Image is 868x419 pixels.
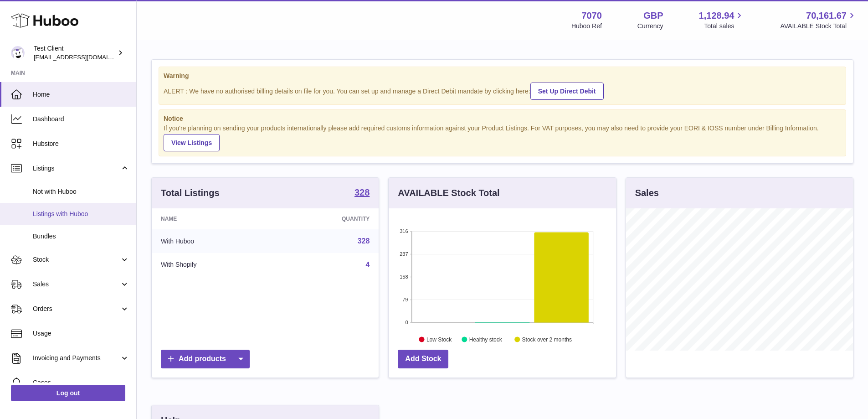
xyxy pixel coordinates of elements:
[152,253,274,277] td: With Shopify
[581,10,602,22] strong: 7070
[699,10,745,31] a: 1,128.94 Total sales
[152,229,274,253] td: With Huboo
[530,83,604,100] a: Set Up Direct Debit
[704,22,745,31] span: Total sales
[34,53,134,61] span: [EMAIL_ADDRESS][DOMAIN_NAME]
[398,350,448,368] a: Add Stock
[469,336,503,343] text: Healthy stock
[33,164,120,173] span: Listings
[11,385,125,401] a: Log out
[152,208,274,229] th: Name
[635,187,659,199] h3: Sales
[358,237,370,245] a: 328
[164,134,220,151] a: View Listings
[33,90,129,99] span: Home
[780,22,857,31] span: AVAILABLE Stock Total
[426,336,452,343] text: Low Stock
[274,208,379,229] th: Quantity
[164,81,841,100] div: ALERT : We have no authorised billing details on file for you. You can set up and manage a Direct...
[400,274,408,279] text: 158
[400,251,408,257] text: 237
[780,10,857,31] a: 70,161.67 AVAILABLE Stock Total
[33,210,129,218] span: Listings with Huboo
[33,305,120,313] span: Orders
[637,22,663,31] div: Currency
[33,378,129,387] span: Cases
[406,320,408,325] text: 0
[522,336,572,343] text: Stock over 2 months
[11,46,25,60] img: internalAdmin-7070@internal.huboo.com
[354,188,370,199] a: 328
[354,188,370,197] strong: 328
[33,329,129,338] span: Usage
[33,232,129,241] span: Bundles
[398,187,499,199] h3: AVAILABLE Stock Total
[33,354,120,362] span: Invoicing and Payments
[643,10,663,22] strong: GBP
[33,115,129,124] span: Dashboard
[33,140,129,148] span: Hubstore
[403,297,408,302] text: 79
[365,261,370,269] a: 4
[806,10,847,22] span: 70,161.67
[699,10,734,22] span: 1,128.94
[33,255,120,264] span: Stock
[33,187,129,196] span: Not with Huboo
[571,22,602,31] div: Huboo Ref
[161,350,250,368] a: Add products
[164,72,841,80] strong: Warning
[164,124,841,151] div: If you're planning on sending your products internationally please add required customs informati...
[400,228,408,234] text: 316
[34,44,116,62] div: Test Client
[161,187,220,199] h3: Total Listings
[164,114,841,123] strong: Notice
[33,280,120,289] span: Sales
